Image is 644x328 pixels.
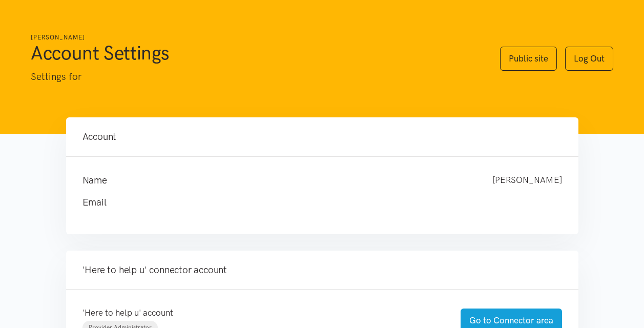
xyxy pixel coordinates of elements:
[482,173,572,188] div: [PERSON_NAME]
[500,47,557,71] a: Public site
[31,40,480,65] h1: Account Settings
[82,306,440,320] p: 'Here to help u' account
[82,130,562,144] h4: Account
[31,33,480,43] h6: [PERSON_NAME]
[565,47,613,71] a: Log Out
[82,263,562,277] h4: 'Here to help u' connector account
[82,195,542,210] h4: Email
[82,173,472,188] h4: Name
[31,69,480,85] p: Settings for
